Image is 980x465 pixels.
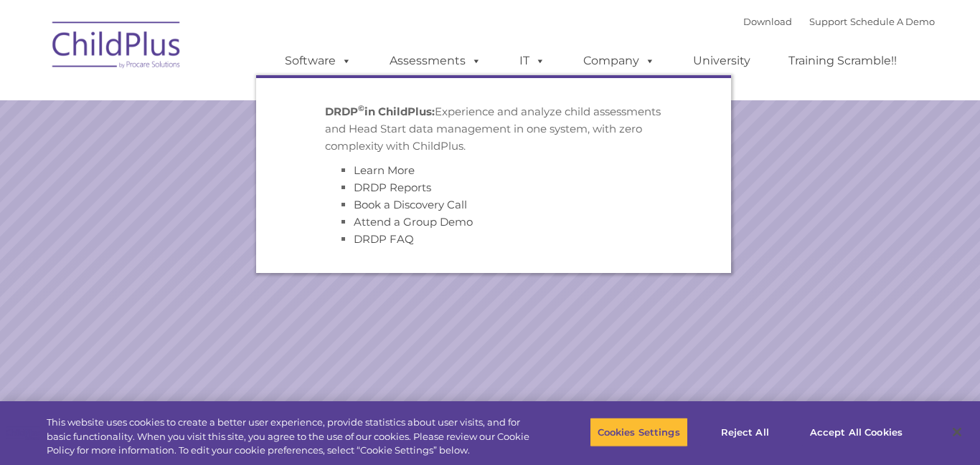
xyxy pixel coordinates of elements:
[270,47,366,75] a: Software
[850,16,935,27] a: Schedule A Demo
[325,105,435,118] strong: DRDP in ChildPlus:
[375,47,496,75] a: Assessments
[505,47,560,75] a: IT
[354,163,415,177] a: Learn More
[809,16,847,27] a: Support
[47,416,539,458] div: This website uses cookies to create a better user experience, provide statistics about user visit...
[358,103,364,113] sup: ©
[774,47,911,75] a: Training Scramble!!
[802,417,910,447] button: Accept All Cookies
[354,215,473,229] a: Attend a Group Demo
[354,181,431,194] a: DRDP Reports
[590,417,688,447] button: Cookies Settings
[743,16,935,27] font: |
[569,47,669,75] a: Company
[700,417,790,447] button: Reject All
[354,232,414,246] a: DRDP FAQ
[354,198,467,211] a: Book a Discovery Call
[325,103,662,155] p: Experience and analyze child assessments and Head Start data management in one system, with zero ...
[45,11,189,83] img: ChildPlus by Procare Solutions
[743,16,792,27] a: Download
[679,47,765,75] a: University
[941,416,973,448] button: Close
